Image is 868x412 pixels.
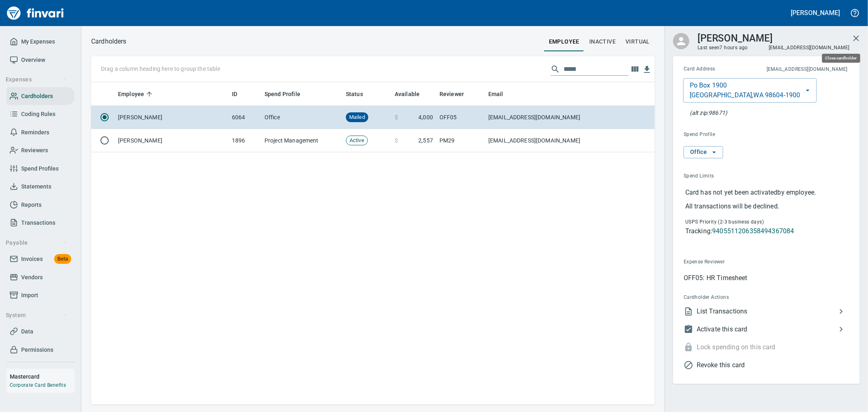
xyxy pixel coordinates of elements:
[395,89,430,99] span: Available
[684,172,781,180] span: Spend Limits
[7,160,74,178] a: Spend Profiles
[265,89,311,99] span: Spend Profile
[684,273,849,283] p: OFF05: HR Timesheet
[549,37,579,47] span: employee
[346,137,367,145] span: Active
[684,146,723,158] button: Office
[7,141,74,160] a: Reviewers
[791,9,840,17] h5: [PERSON_NAME]
[21,218,55,228] span: Transactions
[685,188,849,197] p: Card has not yet been activated by employee .
[5,3,66,23] img: Finvari
[685,226,849,236] p: Tracking:
[7,51,74,69] a: Overview
[690,81,727,90] p: Po Box 1900
[439,89,464,99] span: Reviewer
[21,127,49,138] span: Reminders
[2,308,70,323] button: System
[685,202,849,211] p: All transactions will be declined.
[690,147,717,157] span: Office
[697,44,748,52] span: Last seen
[21,109,55,119] span: Coding Rules
[54,254,71,264] span: Beta
[232,89,248,99] span: ID
[7,196,74,214] a: Reports
[684,294,788,302] span: Cardholder Actions
[346,89,374,99] span: Status
[10,372,74,381] h6: Mastercard
[115,129,229,152] td: [PERSON_NAME]
[697,31,773,44] h3: [PERSON_NAME]
[7,286,74,305] a: Import
[7,87,74,105] a: Cardholders
[690,109,727,117] p: At the pump (or any AVS check), this zip will also be accepted
[683,78,817,103] button: Po Box 1900[GEOGRAPHIC_DATA],WA 98604-1900
[7,33,74,51] a: My Expenses
[789,7,842,19] button: [PERSON_NAME]
[91,37,127,46] p: Cardholders
[7,214,74,232] a: Transactions
[229,106,261,129] td: 6064
[488,89,503,99] span: Email
[10,382,66,388] a: Corporate Card Benefits
[684,131,781,139] span: Spend Profile
[7,268,74,287] a: Vendors
[395,136,398,145] span: $
[261,129,343,152] td: Project Management
[6,310,67,320] span: System
[115,106,229,129] td: [PERSON_NAME]
[712,227,794,235] a: 9405511206358494367084
[261,106,343,129] td: Office
[21,37,55,47] span: My Expenses
[697,324,836,334] span: Activate this card
[21,200,42,210] span: Reports
[6,238,67,248] span: Payable
[436,129,485,152] td: PM29
[7,123,74,142] a: Reminders
[485,106,599,129] td: [EMAIL_ADDRESS][DOMAIN_NAME]
[720,45,748,50] time: 7 hours ago
[684,258,786,266] span: Expense Reviewer
[690,90,800,100] p: [GEOGRAPHIC_DATA] , WA 98604-1900
[641,64,653,76] button: Download Table
[118,89,144,99] span: Employee
[741,66,848,74] span: [EMAIL_ADDRESS][DOMAIN_NAME]
[7,178,74,196] a: Statements
[265,89,300,99] span: Spend Profile
[21,164,59,174] span: Spend Profiles
[21,327,33,337] span: Data
[21,272,43,283] span: Vendors
[21,254,43,264] span: Invoices
[768,44,851,51] span: [EMAIL_ADDRESS][DOMAIN_NAME]
[395,113,398,121] span: $
[6,75,67,85] span: Expenses
[439,89,474,99] span: Reviewer
[625,37,650,47] span: virtual
[101,65,220,73] p: Drag a column heading here to group the table
[118,89,155,99] span: Employee
[21,91,53,101] span: Cardholders
[91,37,127,46] nav: breadcrumb
[21,182,51,192] span: Statements
[2,72,70,87] button: Expenses
[436,106,485,129] td: OFF05
[21,55,45,65] span: Overview
[7,105,74,123] a: Coding Rules
[697,360,849,370] span: Revoke this card
[21,345,53,355] span: Permissions
[485,129,599,152] td: [EMAIL_ADDRESS][DOMAIN_NAME]
[685,219,764,225] span: USPS Priority (2-3 business days)
[7,341,74,359] a: Permissions
[629,63,641,75] button: Choose columns to display
[684,65,741,73] span: Card Address
[7,322,74,341] a: Data
[418,113,433,121] span: 4,000
[697,307,836,316] span: List Transactions
[346,114,368,121] span: Mailed
[2,235,70,250] button: Payable
[346,89,363,99] span: Status
[589,37,616,47] span: Inactive
[395,89,420,99] span: Available
[229,129,261,152] td: 1896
